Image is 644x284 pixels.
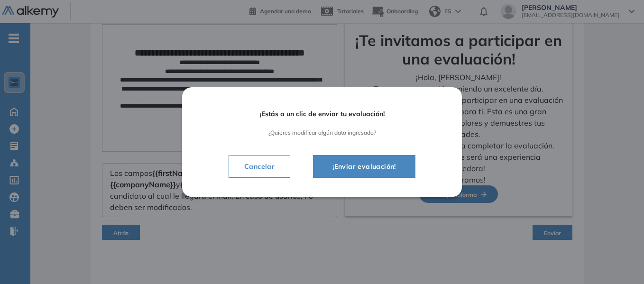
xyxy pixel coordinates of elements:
[229,155,290,178] button: Cancelar
[237,161,282,172] span: Cancelar
[313,155,415,178] button: ¡Enviar evaluación!
[209,129,435,136] span: ¿Quieres modificar algún dato ingresado?
[325,161,404,172] span: ¡Enviar evaluación!
[209,110,435,118] span: ¡Estás a un clic de enviar tu evaluación!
